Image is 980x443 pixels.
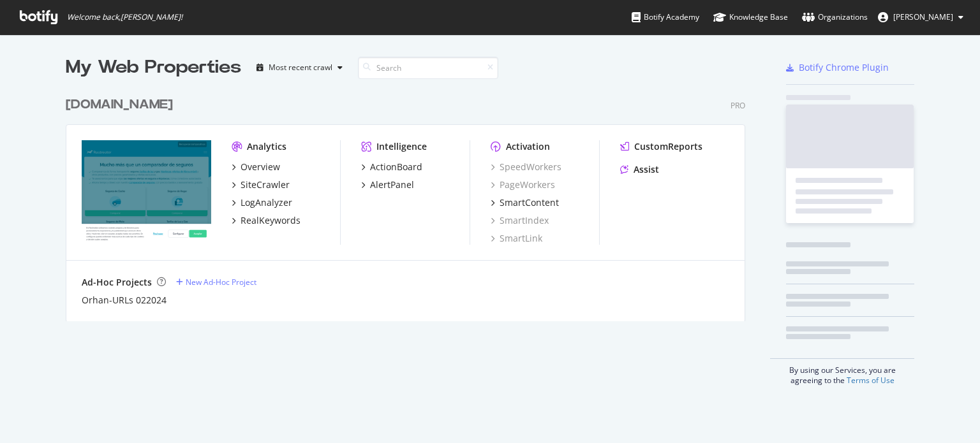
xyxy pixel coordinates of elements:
[491,232,542,245] a: SmartLink
[241,178,290,191] div: SiteCrawler
[241,214,301,227] div: RealKeywords
[82,294,167,307] a: Orhan-URLs 022024
[82,276,152,289] div: Ad-Hoc Projects
[634,163,659,176] div: Assist
[500,196,559,209] div: SmartContent
[799,61,889,74] div: Botify Chrome Plugin
[491,214,549,227] a: SmartIndex
[491,196,559,209] a: SmartContent
[269,64,332,71] div: Most recent crawl
[241,196,292,209] div: LogAnalyzer
[241,161,280,173] div: Overview
[361,161,422,173] a: ActionBoard
[186,277,256,287] div: New Ad-Hoc Project
[713,11,788,24] div: Knowledge Base
[66,80,755,321] div: grid
[731,100,745,111] div: Pro
[82,140,211,243] img: rastreator.com
[361,178,414,191] a: AlertPanel
[868,7,974,27] button: [PERSON_NAME]
[232,196,292,209] a: LogAnalyzer
[634,140,702,153] div: CustomReports
[358,57,498,79] input: Search
[847,375,895,386] a: Terms of Use
[632,11,699,24] div: Botify Academy
[491,178,555,191] a: PageWorkers
[251,57,348,78] button: Most recent crawl
[232,178,290,191] a: SiteCrawler
[370,178,414,191] div: AlertPanel
[232,214,301,227] a: RealKeywords
[802,11,868,24] div: Organizations
[247,140,286,153] div: Analytics
[370,161,422,173] div: ActionBoard
[232,161,280,173] a: Overview
[66,96,178,114] a: [DOMAIN_NAME]
[620,163,659,176] a: Assist
[176,277,256,287] a: New Ad-Hoc Project
[376,140,427,153] div: Intelligence
[786,61,889,74] a: Botify Chrome Plugin
[66,96,173,114] div: [DOMAIN_NAME]
[66,55,241,80] div: My Web Properties
[770,358,914,386] div: By using our Services, you are agreeing to the
[506,140,550,153] div: Activation
[491,161,561,173] a: SpeedWorkers
[67,12,182,22] span: Welcome back, [PERSON_NAME] !
[893,11,953,22] span: Alejandro Maisanaba
[620,140,702,153] a: CustomReports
